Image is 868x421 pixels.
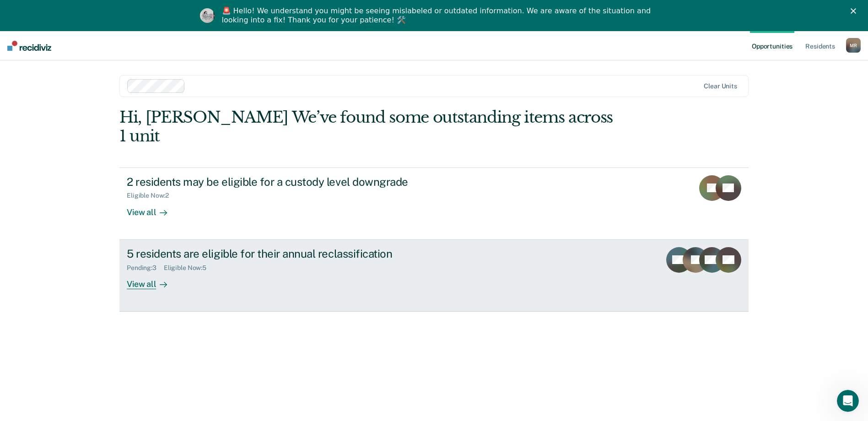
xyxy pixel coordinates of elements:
[803,31,837,60] a: Residents
[846,38,861,53] div: M R
[222,6,654,25] div: 🚨 Hello! We understand you might be seeing mislabeled or outdated information. We are aware of th...
[7,41,51,51] img: Recidiviz
[704,82,737,90] div: Clear units
[127,271,178,289] div: View all
[164,264,214,272] div: Eligible Now : 5
[846,38,861,53] button: MR
[127,192,176,200] div: Eligible Now : 2
[837,390,859,412] iframe: Intercom live chat
[119,240,749,312] a: 5 residents are eligible for their annual reclassificationPending:3Eligible Now:5View all
[127,200,178,217] div: View all
[127,264,164,272] div: Pending : 3
[851,8,860,14] div: Close
[127,175,448,189] div: 2 residents may be eligible for a custody level downgrade
[119,108,623,146] div: Hi, [PERSON_NAME] We’ve found some outstanding items across 1 unit
[750,31,794,60] a: Opportunities
[200,8,215,23] img: Profile image for Kim
[119,167,749,240] a: 2 residents may be eligible for a custody level downgradeEligible Now:2View all
[127,247,448,260] div: 5 residents are eligible for their annual reclassification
